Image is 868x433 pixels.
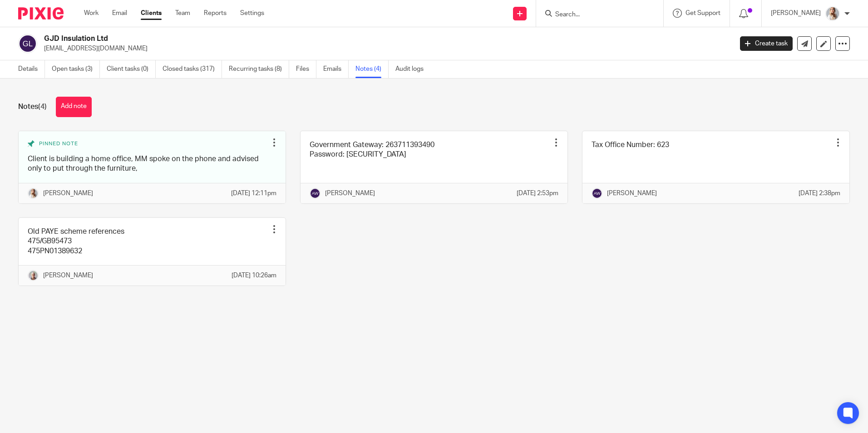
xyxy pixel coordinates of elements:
[323,60,349,78] a: Emails
[38,103,47,110] span: (4)
[592,188,602,199] img: svg%3E
[44,34,590,44] h2: GJD Insulation Ltd
[232,271,276,280] p: [DATE] 10:26am
[296,60,316,78] a: Files
[686,10,720,16] span: Get Support
[141,9,162,18] a: Clients
[84,9,99,18] a: Work
[28,140,267,148] div: Pinned note
[325,189,375,198] p: [PERSON_NAME]
[395,60,430,78] a: Audit logs
[310,188,321,199] img: svg%3E
[163,60,222,78] a: Closed tasks (317)
[517,189,558,198] p: [DATE] 2:53pm
[607,189,657,198] p: [PERSON_NAME]
[229,60,289,78] a: Recurring tasks (8)
[18,60,45,78] a: Details
[355,60,389,78] a: Notes (4)
[18,102,47,112] h1: Notes
[112,9,127,18] a: Email
[43,189,93,198] p: [PERSON_NAME]
[56,97,92,117] button: Add note
[240,9,264,18] a: Settings
[825,6,840,21] img: IMG_9968.jpg
[28,270,39,281] img: KR%20update.jpg
[43,271,93,280] p: [PERSON_NAME]
[740,36,793,51] a: Create task
[554,11,636,19] input: Search
[175,9,190,18] a: Team
[771,9,821,18] p: [PERSON_NAME]
[204,9,227,18] a: Reports
[799,189,840,198] p: [DATE] 2:38pm
[18,34,37,53] img: svg%3E
[231,189,276,198] p: [DATE] 12:11pm
[52,60,100,78] a: Open tasks (3)
[18,7,64,20] img: Pixie
[107,60,156,78] a: Client tasks (0)
[44,44,726,53] p: [EMAIL_ADDRESS][DOMAIN_NAME]
[28,188,39,199] img: IMG_9968.jpg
